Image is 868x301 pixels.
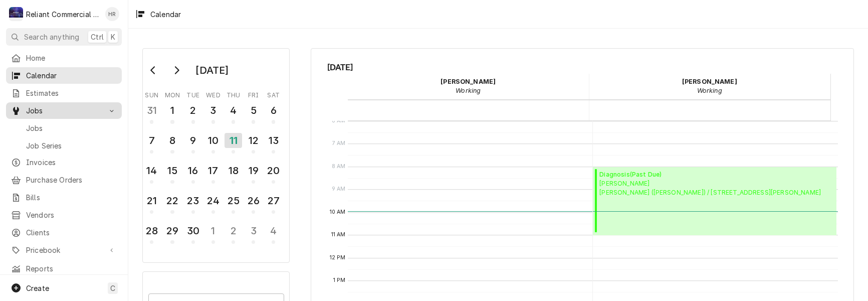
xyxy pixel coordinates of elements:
[348,74,589,99] div: Diana Reed - Working
[246,163,261,178] div: 19
[6,172,122,188] a: Purchase Orders
[26,175,117,185] span: Purchase Orders
[226,193,241,208] div: 25
[246,223,261,238] div: 3
[144,103,159,118] div: 31
[327,254,348,262] span: 12 PM
[9,7,23,21] div: Reliant Commercial Appliance Repair LLC's Avatar
[6,260,122,277] a: Reports
[264,88,284,100] th: Saturday
[329,185,348,193] span: 9 AM
[26,123,117,133] span: Jobs
[9,7,23,21] div: R
[26,140,117,151] span: Job Series
[205,193,221,208] div: 24
[166,62,186,78] button: Go to next month
[330,139,348,147] span: 7 AM
[203,88,223,100] th: Wednesday
[110,283,115,293] span: C
[105,7,119,21] div: HR
[593,167,837,236] div: Diagnosis(Past Due)[PERSON_NAME][PERSON_NAME] ([PERSON_NAME]) / [STREET_ADDRESS][PERSON_NAME]
[185,193,201,208] div: 23
[144,193,159,208] div: 21
[105,7,119,21] div: Heath Reed's Avatar
[246,193,261,208] div: 26
[185,223,201,238] div: 30
[26,210,117,220] span: Vendors
[6,67,122,84] a: Calendar
[26,88,117,98] span: Estimates
[6,242,122,258] a: Go to Pricebook
[226,223,241,238] div: 2
[144,223,159,238] div: 28
[26,227,117,238] span: Clients
[144,163,159,178] div: 14
[164,163,180,178] div: 15
[91,32,104,42] span: Ctrl
[329,163,348,171] span: 8 AM
[185,163,201,178] div: 16
[205,133,221,148] div: 10
[183,88,203,100] th: Tuesday
[226,103,241,118] div: 4
[441,78,496,85] strong: [PERSON_NAME]
[599,170,821,179] span: Diagnosis ( Past Due )
[331,276,348,284] span: 1 PM
[164,103,180,118] div: 1
[192,62,232,79] div: [DATE]
[6,28,122,46] button: Search anythingCtrlK
[266,193,281,208] div: 27
[266,103,281,118] div: 6
[682,78,737,85] strong: [PERSON_NAME]
[26,245,102,255] span: Pricebook
[26,53,117,63] span: Home
[266,133,281,148] div: 13
[111,32,115,42] span: K
[26,284,49,292] span: Create
[24,32,79,42] span: Search anything
[266,223,281,238] div: 4
[6,207,122,223] a: Vendors
[144,133,159,148] div: 7
[185,133,201,148] div: 9
[205,163,221,178] div: 17
[26,192,117,203] span: Bills
[246,133,261,148] div: 12
[225,133,242,148] div: 11
[6,154,122,171] a: Invoices
[164,193,180,208] div: 22
[224,88,244,100] th: Thursday
[6,189,122,206] a: Bills
[599,179,821,197] span: [PERSON_NAME] [PERSON_NAME] ([PERSON_NAME]) / [STREET_ADDRESS][PERSON_NAME]
[226,163,241,178] div: 18
[26,263,117,274] span: Reports
[266,163,281,178] div: 20
[329,231,348,239] span: 11 AM
[456,87,481,94] em: Working
[327,208,348,216] span: 10 AM
[6,50,122,66] a: Home
[6,120,122,136] a: Jobs
[589,74,830,99] div: Heath Reed - Working
[329,117,348,125] span: 6 AM
[164,133,180,148] div: 8
[26,105,102,116] span: Jobs
[142,88,162,100] th: Sunday
[6,102,122,119] a: Go to Jobs
[142,48,290,263] div: Calendar Day Picker
[6,85,122,101] a: Estimates
[6,137,122,154] a: Job Series
[26,157,117,168] span: Invoices
[593,167,837,236] div: [Service] Diagnosis McDonald's McDonald's (Williams) / 475 4th St, Williams, CA 95987 ID: JOB-411...
[244,88,264,100] th: Friday
[164,223,180,238] div: 29
[143,62,163,78] button: Go to previous month
[26,9,100,20] div: Reliant Commercial Appliance Repair LLC
[205,223,221,238] div: 1
[697,87,722,94] em: Working
[162,88,183,100] th: Monday
[26,70,117,81] span: Calendar
[6,224,122,241] a: Clients
[185,103,201,118] div: 2
[246,103,261,118] div: 5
